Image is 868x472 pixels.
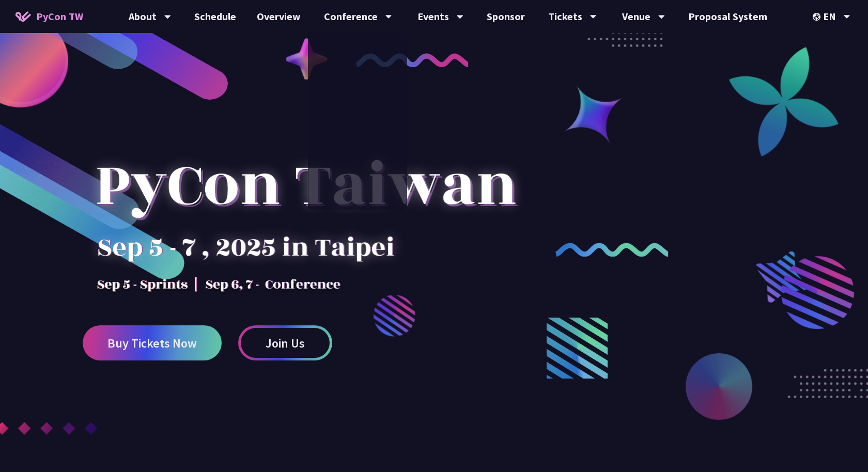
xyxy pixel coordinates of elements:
[266,337,305,350] span: Join Us
[813,13,823,21] img: Locale Icon
[555,243,668,257] img: curly-2.e802c9f.png
[356,53,469,67] img: curly-1.ebdbada.png
[238,325,332,360] a: Join Us
[5,4,94,29] a: PyCon TW
[83,325,222,360] a: Buy Tickets Now
[16,11,31,22] img: Home icon of PyCon TW 2025
[36,9,83,24] span: PyCon TW
[107,337,197,350] span: Buy Tickets Now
